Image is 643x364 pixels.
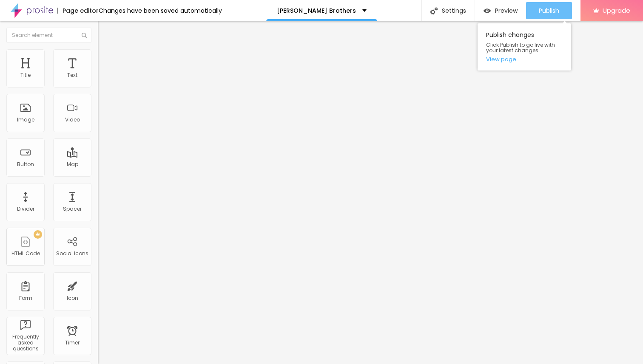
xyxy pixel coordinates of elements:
[9,334,42,352] div: Frequently asked questions
[65,117,80,123] div: Video
[57,8,99,14] div: Page editor
[99,8,222,14] div: Changes have been saved automatically
[67,161,78,167] div: Map
[526,2,572,19] button: Publish
[67,72,77,78] div: Text
[486,56,563,62] a: View page
[20,72,31,78] div: Title
[63,206,82,212] div: Spacer
[603,7,630,14] span: Upgrade
[98,21,643,364] iframe: Editor
[67,295,78,301] div: Icon
[539,7,559,14] span: Publish
[65,340,80,346] div: Timer
[11,251,40,257] div: HTML Code
[430,7,438,14] img: Icone
[17,161,34,167] div: Button
[484,7,491,14] img: view-1.svg
[19,295,32,301] div: Form
[475,2,526,19] button: Preview
[82,33,87,38] img: Icone
[56,251,88,257] div: Social Icons
[17,206,34,212] div: Divider
[478,23,571,71] div: Publish changes
[277,8,356,14] p: [PERSON_NAME] Brothers
[486,42,563,53] span: Click Publish to go live with your latest changes.
[495,7,518,14] span: Preview
[6,28,91,43] input: Search element
[17,117,34,123] div: Image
